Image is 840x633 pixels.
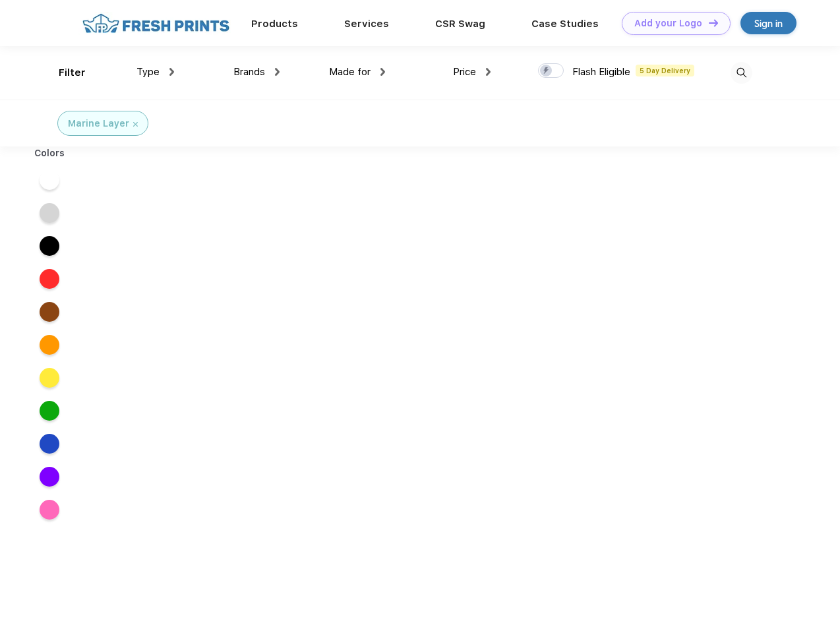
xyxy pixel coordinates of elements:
[275,68,280,76] img: dropdown.png
[754,16,783,31] div: Sign in
[435,18,485,30] a: CSR Swag
[709,19,718,26] img: DT
[68,117,129,131] div: Marine Layer
[634,18,702,29] div: Add your Logo
[136,66,160,78] span: Type
[380,68,385,76] img: dropdown.png
[453,66,476,78] span: Price
[486,68,491,76] img: dropdown.png
[78,12,233,35] img: fo%20logo%202.webp
[731,62,752,84] img: desktop_search.svg
[344,18,389,30] a: Services
[636,65,694,76] span: 5 Day Delivery
[169,68,174,76] img: dropdown.png
[133,122,138,127] img: filter_cancel.svg
[24,146,75,160] div: Colors
[329,66,371,78] span: Made for
[233,66,265,78] span: Brands
[572,66,630,78] span: Flash Eligible
[251,18,298,30] a: Products
[740,12,796,34] a: Sign in
[59,65,86,80] div: Filter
